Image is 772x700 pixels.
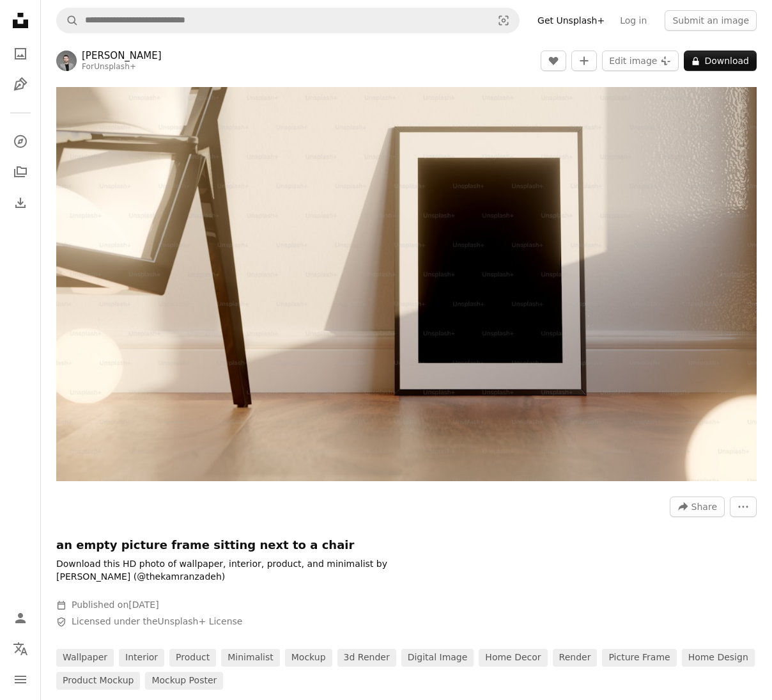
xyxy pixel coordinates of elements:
[8,605,33,631] a: Log in / Sign up
[56,51,77,71] img: Go to Kamran Abdullayev's profile
[56,537,440,553] h1: an empty picture frame sitting next to a chair
[145,672,223,690] a: mockup poster
[730,497,757,517] button: More Actions
[94,62,136,71] a: Unsplash+
[56,558,440,584] p: Download this HD photo of wallpaper, interior, product, and minimalist by [PERSON_NAME] (@thekamr...
[8,636,33,662] button: Language
[285,649,332,667] a: mockup
[72,616,242,628] span: Licensed under the
[602,649,676,667] a: picture frame
[56,649,114,667] a: wallpaper
[571,51,597,71] button: Add to Collection
[221,649,280,667] a: minimalist
[57,8,79,33] button: Search Unsplash
[56,87,757,481] button: Zoom in on this image
[665,10,757,31] button: Submit an image
[56,87,757,481] img: an empty picture frame sitting next to a chair
[479,649,547,667] a: home decor
[553,649,598,667] a: render
[158,616,243,626] a: Unsplash+ License
[691,497,717,516] span: Share
[8,190,33,216] a: Download History
[337,649,396,667] a: 3d render
[119,649,164,667] a: interior
[488,8,519,33] button: Visual search
[128,600,158,610] time: April 17, 2023 at 4:50:58 AM EDT
[541,51,566,71] button: Like
[670,497,725,517] button: Share this image
[8,72,33,97] a: Illustrations
[82,49,162,62] a: [PERSON_NAME]
[8,667,33,692] button: Menu
[530,10,612,31] a: Get Unsplash+
[8,129,33,154] a: Explore
[682,649,755,667] a: home design
[72,600,159,610] span: Published on
[401,649,474,667] a: digital image
[82,62,162,72] div: For
[56,672,140,690] a: product mockup
[612,10,654,31] a: Log in
[602,51,679,71] button: Edit image
[56,8,520,33] form: Find visuals sitewide
[8,41,33,67] a: Photos
[684,51,757,71] button: Download
[8,159,33,185] a: Collections
[169,649,216,667] a: product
